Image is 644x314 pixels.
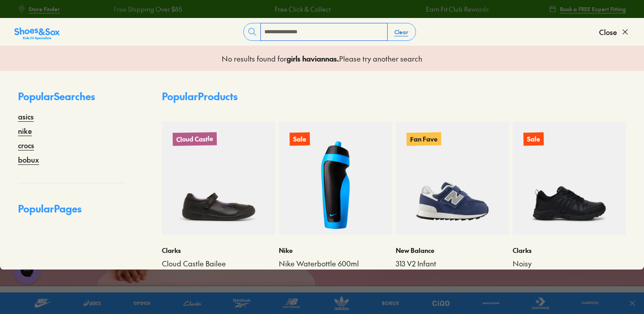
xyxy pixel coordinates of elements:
b: girls haviannas . [286,53,339,63]
a: nike [18,125,32,136]
button: Clear [387,24,416,40]
a: Noisy [513,259,626,269]
a: asics [18,111,34,122]
span: Book a FREE Expert Fitting [560,5,626,13]
span: Close [599,27,617,37]
a: Store Finder [18,1,60,17]
a: Free Click & Collect [273,4,329,14]
a: Cloud Castle [162,122,275,235]
p: Cloud Castle [173,132,217,146]
p: Popular Pages [18,201,126,223]
a: Fan Fave [396,122,509,235]
a: 313 V2 Infant [396,259,509,269]
p: No results found for Please try another search [222,53,422,64]
a: Sale [279,122,392,235]
p: Popular Searches [18,89,126,111]
a: crocs [18,140,34,150]
p: Fan Fave [407,132,441,146]
button: Close [599,22,630,42]
p: Clarks [162,246,275,255]
p: New Balance [396,246,509,255]
p: Popular Products [162,89,237,104]
a: Sale [513,122,626,235]
a: Earn Fit Club Rewards [425,4,487,14]
iframe: Gorgias live chat messenger [9,254,45,287]
a: bobux [18,154,39,165]
p: Sale [523,133,544,146]
p: Sale [290,133,310,146]
a: Nike Waterbottle 600ml [279,259,392,269]
p: Nike [279,246,392,255]
img: SNS_Logo_Responsive.svg [14,27,60,41]
a: Shoes &amp; Sox [14,25,60,39]
a: Book a FREE Expert Fitting [549,1,626,17]
p: Clarks [513,246,626,255]
a: Cloud Castle Bailee [162,259,275,269]
a: Free Shipping Over $85 [112,4,181,14]
span: Store Finder [29,5,60,13]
